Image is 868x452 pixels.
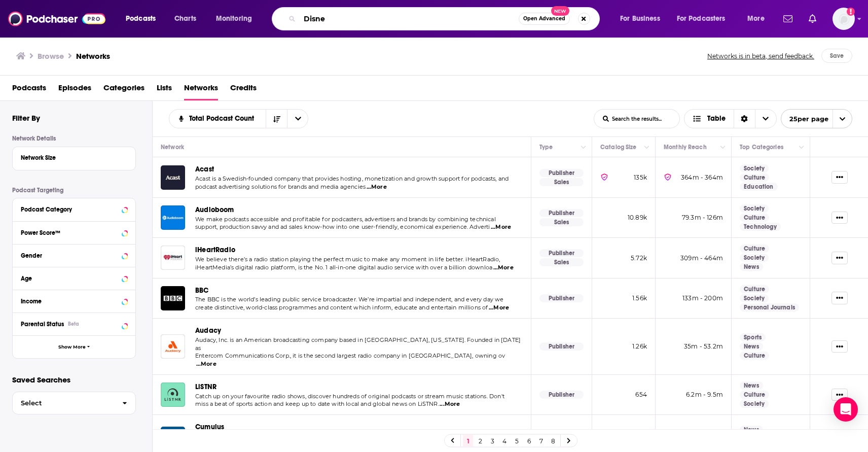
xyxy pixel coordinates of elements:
[831,252,848,264] button: Show More Button
[613,11,673,27] button: open menu
[195,296,504,303] span: The BBC is the world’s leading public service broadcaster. We’re impartial and independent, and e...
[76,51,110,61] h1: Networks
[195,256,500,263] span: We believe there’s a radio station playing the perfect music to make any moment in life better. i...
[12,392,136,414] button: Select
[635,391,647,398] span: 654
[126,12,156,26] span: Podcasts
[174,12,196,26] span: Charts
[821,49,852,63] button: Save
[493,264,514,272] span: ...More
[539,209,584,217] p: Publisher
[8,9,105,28] img: Podchaser - Follow, Share and Rate Podcasts
[161,205,185,230] img: Audioboom
[13,400,114,406] span: Select
[103,80,144,100] a: Categories
[209,11,265,27] button: open menu
[161,383,185,407] img: LiSTNR
[195,286,209,295] a: BBC
[195,246,235,254] span: iHeartRadio
[195,183,366,190] span: podcast advertising solutions for brands and media agencies
[21,206,119,213] div: Podcast Category
[519,13,570,25] button: Open AdvancedNew
[12,80,46,100] span: Podcasts
[58,80,91,100] a: Episodes
[12,187,136,194] p: Podcast Targeting
[195,352,505,359] span: Entercom Communications Corp., it is the second largest radio company in [GEOGRAPHIC_DATA], ownin...
[195,383,216,391] span: LiSTNR
[161,286,185,310] a: BBC
[21,252,119,259] div: Gender
[734,110,755,128] div: Sort Direction
[489,304,509,312] span: ...More
[216,12,252,26] span: Monitoring
[463,435,473,447] a: 1
[740,141,783,153] div: Top Categories
[169,109,308,128] h2: Choose List sort
[740,214,769,222] a: Culture
[740,245,769,253] a: Culture
[21,298,119,305] div: Income
[13,335,135,358] button: Show More
[195,326,221,335] span: Audacy
[161,334,185,359] a: Audacy
[548,435,558,447] a: 8
[664,141,707,153] div: Monthly Reach
[523,16,565,21] span: Open Advanced
[795,142,808,154] button: Column Actions
[781,109,852,128] button: open menu
[831,212,848,224] button: Show More Button
[524,435,534,447] a: 6
[230,80,257,100] a: Credits
[740,183,778,191] a: Education
[38,51,64,61] h3: Browse
[740,223,781,231] a: Technology
[539,391,584,399] p: Publisher
[740,263,763,271] a: News
[475,435,485,447] a: 2
[740,342,763,351] a: News
[641,142,653,154] button: Column Actions
[740,381,763,390] a: News
[168,11,202,27] a: Charts
[161,427,185,451] img: Cumulus
[740,204,769,213] a: Society
[195,205,234,214] a: Audioboom
[740,352,769,360] a: Culture
[21,294,127,307] button: Income
[169,115,266,122] button: open menu
[68,321,79,327] div: Beta
[670,11,740,27] button: open menu
[684,109,777,128] h2: Choose View
[195,264,492,271] span: iHeartMedia’s digital radio platform, is the No. 1 all-in-one digital audio service with over a b...
[831,340,848,353] button: Show More Button
[740,303,799,311] a: Personal Journals
[664,342,723,351] p: 35m - 53.2m
[195,216,496,223] span: We make podcasts accessible and profitable for podcasters, advertisers and brands by combining te...
[664,254,723,262] p: 309m - 464m
[740,333,766,341] a: Sports
[12,135,136,142] p: Network Details
[600,141,637,153] div: Catalog Size
[161,141,184,153] div: Network
[740,173,769,182] a: Culture
[577,142,590,154] button: Column Actions
[847,8,855,16] svg: Email not verified
[157,80,172,100] a: Lists
[21,154,121,161] div: Network Size
[21,321,64,328] span: Parental Status
[664,390,723,399] p: 6.2m - 9.5m
[195,400,439,407] span: miss a beat of sports action and keep up to date with local and global news on LiSTNR.
[781,111,828,127] span: 25 per page
[747,12,765,26] span: More
[634,173,647,181] span: 135k
[539,169,584,177] p: Publisher
[833,8,855,30] span: Logged in as MegaphoneSupport
[119,11,169,27] button: open menu
[834,397,858,422] div: Open Intercom Messenger
[536,435,546,447] a: 7
[707,115,726,122] span: Table
[539,141,554,153] div: Type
